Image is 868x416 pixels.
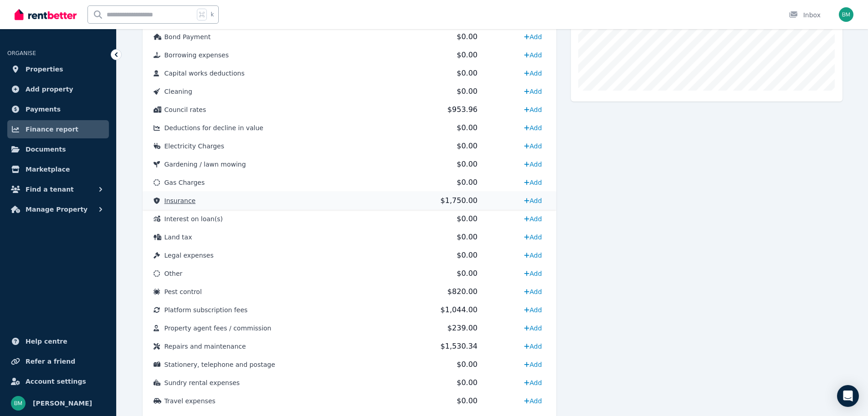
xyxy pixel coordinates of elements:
[7,180,109,198] button: Find a tenant
[457,378,478,387] span: $0.00
[26,184,74,195] span: Find a tenant
[520,102,545,117] a: Add
[520,157,545,172] a: Add
[164,361,275,368] span: Stationery, telephone and postage
[164,197,196,204] span: Insurance
[164,325,272,332] span: Property agent fees / commission
[457,233,478,241] span: $0.00
[789,10,821,20] div: Inbox
[7,50,36,56] span: ORGANISE
[7,120,109,138] a: Finance report
[33,398,92,409] span: [PERSON_NAME]
[164,233,192,241] span: Land tax
[457,360,478,369] span: $0.00
[7,352,109,370] a: Refer a friend
[457,51,478,59] span: $0.00
[26,124,78,135] span: Finance report
[164,252,214,259] span: Legal expenses
[164,343,246,350] span: Repairs and maintenance
[164,379,240,386] span: Sundry rental expenses
[457,160,478,168] span: $0.00
[26,64,63,75] span: Properties
[520,248,545,263] a: Add
[520,230,545,244] a: Add
[7,160,109,178] a: Marketplace
[7,100,109,118] a: Payments
[839,7,853,22] img: Brett McLeod
[457,269,478,278] span: $0.00
[447,324,478,332] span: $239.00
[441,196,478,205] span: $1,750.00
[520,66,545,81] a: Add
[164,51,229,59] span: Borrowing expenses
[457,178,478,187] span: $0.00
[520,375,545,390] a: Add
[520,394,545,408] a: Add
[447,105,478,114] span: $953.96
[457,32,478,41] span: $0.00
[837,385,859,407] div: Open Intercom Messenger
[7,140,109,158] a: Documents
[520,193,545,208] a: Add
[520,139,545,153] a: Add
[26,376,86,387] span: Account settings
[520,175,545,190] a: Add
[164,161,246,168] span: Gardening / lawn mowing
[441,342,478,350] span: $1,530.34
[211,11,214,18] span: k
[164,88,192,95] span: Cleaning
[26,336,67,347] span: Help centre
[164,306,248,314] span: Platform subscription fees
[520,339,545,354] a: Add
[520,30,545,44] a: Add
[164,70,245,77] span: Capital works deductions
[164,270,183,277] span: Other
[457,69,478,77] span: $0.00
[520,303,545,317] a: Add
[457,123,478,132] span: $0.00
[26,164,70,175] span: Marketplace
[520,212,545,226] a: Add
[11,396,26,411] img: Brett McLeod
[457,87,478,96] span: $0.00
[164,288,202,295] span: Pest control
[164,124,263,132] span: Deductions for decline in value
[457,396,478,405] span: $0.00
[520,321,545,335] a: Add
[15,8,77,21] img: RentBetter
[457,251,478,259] span: $0.00
[164,142,225,150] span: Electricity Charges
[164,397,216,405] span: Travel expenses
[164,106,206,113] span: Council rates
[457,214,478,223] span: $0.00
[26,104,61,115] span: Payments
[520,266,545,281] a: Add
[26,356,75,367] span: Refer a friend
[164,215,223,223] span: Interest on loan(s)
[164,33,211,41] span: Bond Payment
[7,332,109,350] a: Help centre
[26,204,87,215] span: Manage Property
[520,84,545,99] a: Add
[520,284,545,299] a: Add
[520,357,545,372] a: Add
[7,60,109,78] a: Properties
[441,305,478,314] span: $1,044.00
[520,48,545,62] a: Add
[7,80,109,98] a: Add property
[164,179,205,186] span: Gas Charges
[520,121,545,135] a: Add
[457,142,478,150] span: $0.00
[7,372,109,391] a: Account settings
[7,200,109,218] button: Manage Property
[26,144,66,155] span: Documents
[447,287,478,296] span: $820.00
[26,84,73,95] span: Add property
